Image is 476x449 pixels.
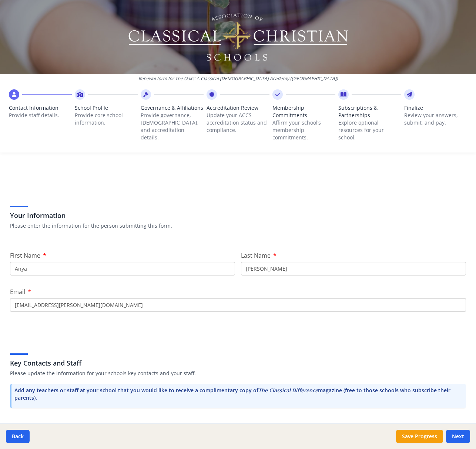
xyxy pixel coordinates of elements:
[6,430,30,443] button: Back
[10,251,40,260] span: First Name
[141,104,204,112] span: Governance & Affiliations
[258,387,318,394] i: The Classical Difference
[10,222,466,230] p: Please enter the information for the person submitting this form.
[9,112,72,119] p: Provide staff details.
[338,104,401,119] span: Subscriptions & Partnerships
[207,112,269,134] p: Update your ACCS accreditation status and compliance.
[10,358,466,368] h3: Key Contacts and Staff
[396,430,443,443] button: Save Progress
[338,119,401,141] p: Explore optional resources for your school.
[446,430,470,443] button: Next
[75,112,138,126] p: Provide core school information.
[10,288,25,296] span: Email
[127,11,349,63] img: Logo
[14,387,463,402] p: Add any teachers or staff at your school that you would like to receive a complimentary copy of m...
[404,104,467,112] span: Finalize
[272,119,335,141] p: Affirm your school’s membership commitments.
[9,104,72,112] span: Contact Information
[10,210,466,221] h3: Your Information
[75,104,138,112] span: School Profile
[10,370,466,377] p: Please update the information for your schools key contacts and your staff.
[241,251,271,260] span: Last Name
[207,104,269,112] span: Accreditation Review
[272,104,335,119] span: Membership Commitments
[141,112,204,141] p: Provide governance, [DEMOGRAPHIC_DATA], and accreditation details.
[404,112,467,126] p: Review your answers, submit, and pay.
